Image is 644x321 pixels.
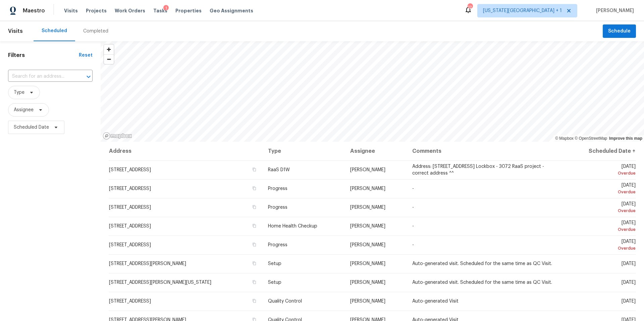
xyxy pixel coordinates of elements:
[570,207,636,214] div: Overdue
[570,245,636,252] div: Overdue
[42,27,67,34] div: Scheduled
[350,261,385,266] span: [PERSON_NAME]
[412,299,459,304] span: Auto-generated Visit
[14,124,49,131] span: Scheduled Date
[622,280,636,285] span: [DATE]
[109,299,151,304] span: [STREET_ADDRESS]
[268,205,287,210] span: Progress
[570,164,636,177] span: [DATE]
[84,72,93,81] button: Open
[608,27,631,36] span: Schedule
[483,7,562,14] span: [US_STATE][GEOGRAPHIC_DATA] + 1
[412,205,414,210] span: -
[251,223,257,229] button: Copy Address
[570,170,636,177] div: Overdue
[412,280,552,285] span: Auto-generated visit. Scheduled for the same time as QC Visit.
[83,28,108,35] div: Completed
[109,168,151,172] span: [STREET_ADDRESS]
[8,52,79,59] h1: Filters
[109,224,151,229] span: [STREET_ADDRESS]
[350,186,385,191] span: [PERSON_NAME]
[14,89,24,96] span: Type
[268,261,281,266] span: Setup
[622,261,636,266] span: [DATE]
[23,7,45,14] span: Maestro
[101,41,644,142] canvas: Map
[412,186,414,191] span: -
[570,189,636,195] div: Overdue
[565,142,636,160] th: Scheduled Date ↑
[251,204,257,210] button: Copy Address
[570,202,636,214] span: [DATE]
[109,205,151,210] span: [STREET_ADDRESS]
[109,186,151,191] span: [STREET_ADDRESS]
[555,136,574,141] a: Mapbox
[251,260,257,266] button: Copy Address
[609,136,642,141] a: Improve this map
[268,280,281,285] span: Setup
[14,107,34,113] span: Assignee
[103,132,132,140] a: Mapbox homepage
[109,261,186,266] span: [STREET_ADDRESS][PERSON_NAME]
[8,71,74,82] input: Search for an address...
[350,299,385,304] span: [PERSON_NAME]
[104,45,114,54] button: Zoom in
[175,7,202,14] span: Properties
[350,280,385,285] span: [PERSON_NAME]
[251,167,257,173] button: Copy Address
[153,8,167,13] span: Tasks
[570,183,636,195] span: [DATE]
[570,226,636,233] div: Overdue
[64,7,78,14] span: Visits
[268,186,287,191] span: Progress
[109,243,151,247] span: [STREET_ADDRESS]
[86,7,107,14] span: Projects
[251,298,257,304] button: Copy Address
[104,54,114,64] button: Zoom out
[104,55,114,64] span: Zoom out
[350,224,385,229] span: [PERSON_NAME]
[412,164,544,176] span: Address: [STREET_ADDRESS] Lockbox - 3072 RaaS project - correct address ^^
[407,142,565,160] th: Comments
[251,185,257,191] button: Copy Address
[8,24,23,39] span: Visits
[163,5,169,12] div: 1
[268,224,317,229] span: Home Health Checkup
[251,242,257,248] button: Copy Address
[412,243,414,247] span: -
[570,220,636,233] span: [DATE]
[350,168,385,172] span: [PERSON_NAME]
[79,52,93,59] div: Reset
[468,4,472,11] div: 12
[268,299,302,304] span: Quality Control
[575,136,607,141] a: OpenStreetMap
[350,205,385,210] span: [PERSON_NAME]
[268,168,290,172] span: RaaS D1W
[593,7,634,14] span: [PERSON_NAME]
[109,280,211,285] span: [STREET_ADDRESS][PERSON_NAME][US_STATE]
[412,261,552,266] span: Auto-generated visit. Scheduled for the same time as QC Visit.
[268,243,287,247] span: Progress
[350,243,385,247] span: [PERSON_NAME]
[345,142,407,160] th: Assignee
[603,24,636,38] button: Schedule
[251,279,257,285] button: Copy Address
[115,7,145,14] span: Work Orders
[263,142,345,160] th: Type
[412,224,414,229] span: -
[570,239,636,252] span: [DATE]
[109,142,263,160] th: Address
[210,7,253,14] span: Geo Assignments
[622,299,636,304] span: [DATE]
